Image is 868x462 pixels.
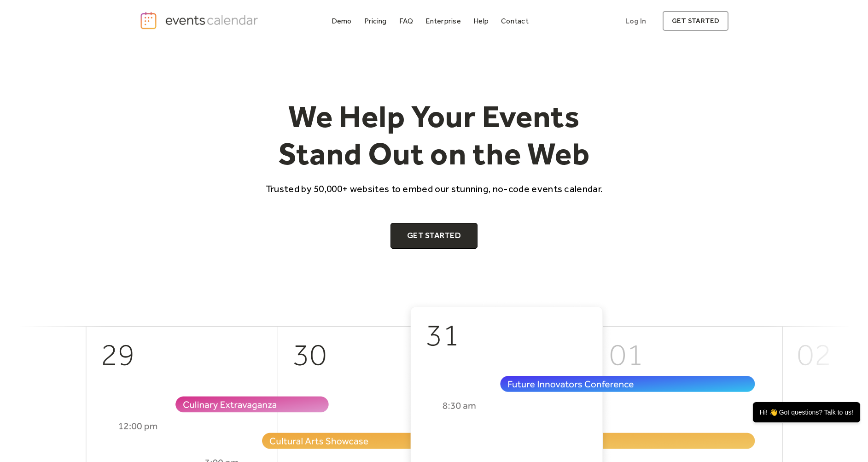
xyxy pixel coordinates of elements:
a: Demo [328,15,355,27]
div: Contact [501,18,529,23]
div: Enterprise [425,18,460,23]
h1: We Help Your Events Stand Out on the Web [257,98,611,173]
a: Log In [616,11,655,31]
div: Demo [332,18,352,23]
a: Pricing [361,15,390,27]
a: FAQ [396,15,417,27]
div: Help [473,18,489,23]
div: FAQ [399,18,414,23]
div: Pricing [364,18,387,23]
a: Contact [497,15,532,27]
a: Get Started [390,223,478,249]
a: Enterprise [422,15,464,27]
a: Help [470,15,492,27]
a: get started [663,11,728,31]
p: Trusted by 50,000+ websites to embed our stunning, no-code events calendar. [257,182,611,195]
a: home [140,11,261,30]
